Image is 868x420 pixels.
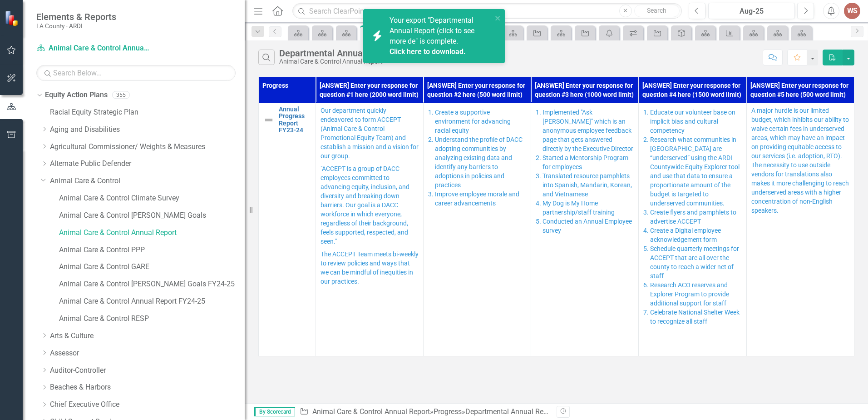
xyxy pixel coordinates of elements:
a: Animal Care & Control [PERSON_NAME] Goals FY24-25 [59,279,245,290]
span: "ACCEPT is a group of DACC employees committed to advancing equity, inclusion, and diversity and ... [321,165,409,245]
div: Departmental Annual Report (click to see more details) [465,407,640,416]
a: Animal Care & Control Annual Report [36,43,150,54]
span: My Dog is My Home partnership/staff training [542,200,615,216]
a: Animal Care & Control [PERSON_NAME] Goals [59,210,245,221]
span: Elements & Reports [36,11,116,22]
a: Progress [434,407,462,416]
span: Implemented "Ask [PERSON_NAME]" which is an anonymous employee feedback page that gets answered d... [542,109,633,152]
a: Equity Action Plans [45,90,108,100]
small: LA County - ARDI [36,22,116,30]
div: » » [300,407,550,417]
input: Search Below... [36,65,236,81]
a: Alternate Public Defender [50,159,245,169]
button: Search [634,5,680,17]
span: Our department quickly endeavored to form ACCEPT (Animal Care & Control Promotional Equity Team) ... [321,107,419,160]
a: Animal Care & Control GARE [59,262,245,272]
button: close [495,13,501,23]
span: Create a supportive environment for advancing racial equity [435,109,511,134]
a: Animal Care & Control RESP [59,314,245,324]
a: Arts & Culture [50,331,245,341]
span: Translated resource pamphlets into Spanish, Mandarin, Korean, and Vietnamese [542,172,632,198]
a: Click here to download. [390,47,466,56]
span: Research ACO reserves and Explorer Program to provide additional support for staff [650,281,729,307]
a: Chief Executive Office [50,400,245,410]
span: Educate our volunteer base on implicit bias and cultural competency [650,109,735,134]
button: Aug-25 [708,3,795,19]
a: Assessor [50,348,245,359]
a: Aging and Disabilities [50,125,245,135]
a: Animal Care & Control Annual Report FY24-25 [59,296,245,307]
span: Started a Mentorship Program for employees [542,154,628,170]
span: Search [647,7,666,14]
div: Animal Care & Control Annual Report [279,58,502,65]
a: Animal Care & Control Annual Report [312,407,430,416]
span: Create flyers and pamphlets to advertise ACCEPT [650,209,736,225]
a: Racial Equity Strategic Plan [50,107,245,118]
a: Beaches & Harbors [50,382,245,393]
span: Improve employee morale and career advancements [435,190,519,207]
img: ClearPoint Strategy [5,10,20,26]
a: Animal Care & Control Annual Report [59,228,245,238]
span: Your export "Departmental Annual Report (click to see more de" is complete. [390,16,490,57]
span: Create a Digital employee acknowledgement form [650,227,721,243]
span: The ACCEPT Team meets bi-weekly to review policies and ways that we can be mindful of inequities ... [321,250,419,285]
a: Agricultural Commissioner/ Weights & Measures [50,142,245,152]
a: Animal Care & Control Climate Survey [59,193,245,204]
span: By Scorecard [254,407,295,416]
input: Search ClearPoint... [292,3,682,19]
a: Animal Care & Control [50,176,245,186]
div: Departmental Annual Report (click to see more details) [279,48,502,58]
span: Schedule quarterly meetings for ACCEPT that are all over the county to reach a wider net of staff [650,245,739,280]
span: A major hurdle is our limited budget, which inhibits our ability to waive certain fees in underse... [751,107,849,214]
span: Celebrate National Shelter Week to recognize all staff [650,309,740,325]
span: Conducted an Annual Employee survey [542,218,632,234]
img: Not Defined [263,115,274,125]
button: WS [844,3,860,19]
div: Aug-25 [711,6,792,17]
span: Understand the profile of DACC adopting communities by analyzing existing data and identify any b... [435,136,523,189]
a: Annual Progress Report FY23-24 [279,106,311,134]
a: Auditor-Controller [50,365,245,376]
div: 355 [112,91,130,99]
a: Animal Care & Control PPP [59,245,245,255]
span: Research what communities in [GEOGRAPHIC_DATA] are “underserved” using the ARDI Countywide Equity... [650,136,740,207]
